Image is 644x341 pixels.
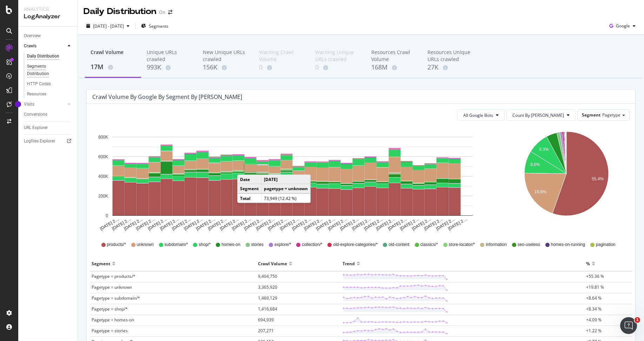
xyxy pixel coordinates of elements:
[27,53,59,60] div: Daily Distribution
[333,242,378,248] span: old-explore-categories/*
[92,273,135,279] span: Pagetype = products/*
[486,242,506,248] span: information
[592,177,604,182] text: 55.4%
[138,20,171,32] button: Segments
[258,328,274,334] span: 207,271
[106,213,108,218] text: 0
[586,258,590,269] div: %
[203,63,248,72] div: 156K
[92,317,134,323] span: Pagetype = homes-on
[84,20,132,32] button: [DATE] - [DATE]
[27,80,73,88] a: HTTP Codes
[137,242,154,248] span: unknown
[149,23,168,29] span: Segments
[238,193,261,202] td: Total
[371,63,416,72] div: 168M
[24,111,73,118] a: Conversions
[203,49,248,63] div: New Unique URLs crawled
[107,242,126,248] span: products/*
[98,194,108,199] text: 200K
[159,9,165,16] div: On
[539,147,549,152] text: 8.3%
[389,242,409,248] span: old-content
[258,295,277,301] span: 1,469,129
[530,162,540,167] text: 8.6%
[535,189,546,194] text: 19.8%
[258,284,277,290] span: 3,365,920
[92,328,128,334] span: Pagetype = stories
[586,317,602,323] span: +4.09 %
[24,111,47,118] div: Conversions
[261,175,311,184] td: [DATE]
[261,184,311,193] td: pagetype = unknown
[98,135,108,140] text: 800K
[258,306,277,312] span: 1,416,684
[93,23,124,29] span: [DATE] - [DATE]
[24,32,73,40] a: Overview
[616,23,630,29] span: Google
[24,101,34,108] div: Visits
[420,242,438,248] span: classics/*
[586,295,602,301] span: +8.64 %
[586,273,604,279] span: +55.36 %
[251,242,264,248] span: stories
[238,184,261,193] td: Segment
[199,242,211,248] span: shop/*
[24,42,66,50] a: Crawls
[221,242,240,248] span: homes-on
[602,112,620,118] span: Pagetype
[27,91,73,98] a: Resources
[635,317,640,323] span: 1
[98,154,108,159] text: 600K
[27,63,66,78] div: Segments Distribution
[258,317,274,323] span: 694,939
[24,124,73,132] a: URL Explorer
[512,112,564,118] span: Count By Day
[24,138,73,145] a: Logfiles Explorer
[27,63,73,78] a: Segments Distribution
[518,242,540,248] span: seo-useless
[238,175,261,184] td: Date
[343,258,355,269] div: Trend
[24,124,48,132] div: URL Explorer
[92,93,242,100] div: Crawl Volume by google by Segment by [PERSON_NAME]
[463,112,493,118] span: All Google Bots
[427,63,472,72] div: 27K
[92,284,132,290] span: Pagetype = unknown
[315,63,360,72] div: 0
[147,49,192,63] div: Unique URLs crawled
[27,53,73,60] a: Daily Distribution
[91,49,135,62] div: Crawl Volume
[274,242,291,248] span: explore/*
[503,126,630,232] svg: A chart.
[27,80,51,88] div: HTTP Codes
[258,258,287,269] div: Crawl Volume
[259,49,304,63] div: Warning Crawl Volume
[92,126,493,232] svg: A chart.
[620,317,637,334] iframe: Intercom live chat
[92,258,110,269] div: Segment
[457,109,505,121] button: All Google Bots
[24,138,55,145] div: Logfiles Explorer
[315,49,360,63] div: Warning Unique URLs crawled
[586,328,602,334] span: +1.22 %
[261,193,311,202] td: 73,949 (12.42 %)
[449,242,475,248] span: store-locator/*
[15,101,21,107] div: Tooltip anchor
[586,306,602,312] span: +8.34 %
[27,91,46,98] div: Resources
[259,63,304,72] div: 0
[147,63,192,72] div: 993K
[24,32,41,40] div: Overview
[427,49,472,63] div: Resources Unique URLs crawled
[302,242,322,248] span: collection/*
[84,6,156,18] div: Daily Distribution
[24,101,66,108] a: Visits
[92,306,128,312] span: Pagetype = shop/*
[371,49,416,63] div: Resources Crawl Volume
[258,273,277,279] span: 9,404,750
[586,284,604,290] span: +19.81 %
[596,242,615,248] span: pagination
